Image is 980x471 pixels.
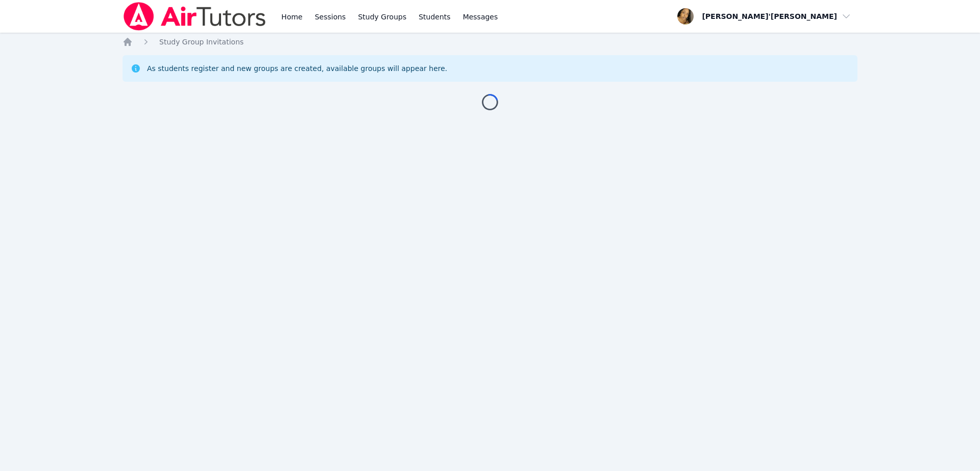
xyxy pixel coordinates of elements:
nav: Breadcrumb [122,37,857,47]
div: As students register and new groups are created, available groups will appear here. [147,63,447,74]
a: Study Group Invitations [159,37,243,47]
span: Study Group Invitations [159,38,243,46]
span: Messages [463,12,498,22]
img: Air Tutors [122,2,267,31]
